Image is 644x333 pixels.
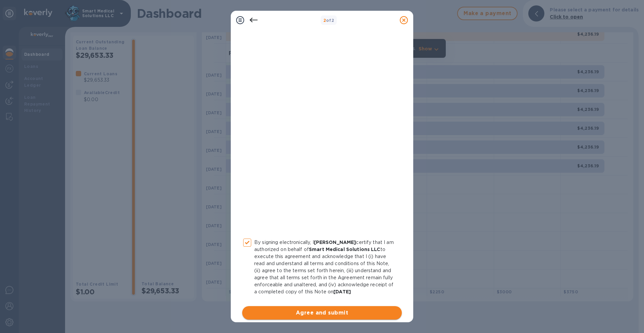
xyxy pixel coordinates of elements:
button: Agree and submit [242,306,402,320]
b: [PERSON_NAME] [314,240,356,245]
b: [DATE] [333,289,351,294]
b: of 2 [323,18,334,23]
span: 2 [323,18,326,23]
p: By signing electronically, I certify that I am authorized on behalf of to execute this agreement ... [254,239,396,295]
span: Agree and submit [248,309,396,317]
b: Smart Medical Solutions LLC [309,247,380,252]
